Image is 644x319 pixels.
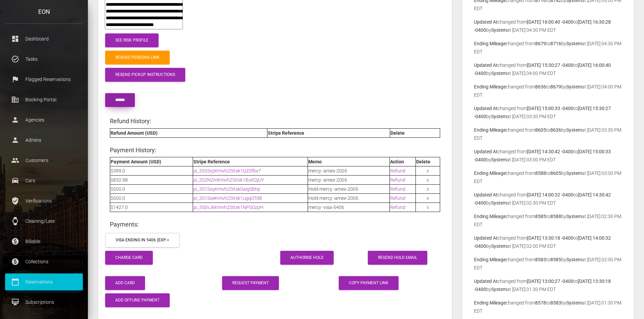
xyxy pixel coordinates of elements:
b: System [566,214,582,219]
td: $500.0 [110,193,193,203]
td: $832.98 [110,175,193,184]
a: Refund [390,186,405,192]
p: Billable [10,236,78,246]
b: System [566,300,582,305]
button: Authorise Hold [280,251,334,265]
b: 8605 [535,127,546,133]
button: Charge Card [105,251,153,265]
b: Updated At [474,149,498,154]
b: System [491,200,507,206]
p: Dashboard [10,34,78,44]
h4: Payments: [110,220,440,229]
b: System [491,114,507,119]
td: $399.0 [110,166,193,175]
b: 8636 [535,84,546,89]
a: pi_3S1SoyKmvh2SItsk0algSbhp [193,186,260,192]
th: Stripe Reference [193,157,308,166]
b: Ending Mileage [474,127,506,133]
b: [DATE] 15:00:33 -0400 [527,106,573,111]
a: pi_3S1SoeKmvh2SItsk1ugqOTd8 [193,195,262,201]
b: Updated At [474,235,498,241]
p: changed from to by at [DATE] 01:30 PM EDT [474,299,622,315]
b: System [491,287,507,292]
b: System [566,257,582,262]
a: watch Cleaning/Late [5,213,83,230]
p: changed from to by at [DATE] 02:30 PM EDT [474,212,622,229]
p: changed from to by at [DATE] 03:00 PM EDT [474,169,622,185]
td: Hold-mercy -amex-2005 [308,193,389,203]
p: changed from to by at [DATE] 03:30 PM EDT [474,126,622,142]
b: System [566,170,582,176]
b: Ending Mileage [474,170,506,176]
a: Request Payment [222,276,279,290]
a: Refund [390,195,405,201]
b: System [566,41,582,46]
b: Ending Mileage [474,84,506,89]
button: Add Card [105,276,145,290]
p: changed from to by at [DATE] 04:00 PM EDT [474,61,622,77]
b: System [491,27,507,33]
b: System [491,243,507,249]
b: System [491,157,507,162]
b: 8679 [550,84,561,89]
b: 8588 [550,214,561,219]
a: x [427,177,429,183]
th: Delete [415,157,440,166]
a: paid Collections [5,253,83,270]
th: Action [389,157,415,166]
b: Updated At [474,106,498,111]
b: [DATE] 14:30:42 -0400 [527,149,573,154]
p: changed from to by at [DATE] 01:30 PM EDT [474,277,622,293]
b: 8588 [535,170,546,176]
p: changed from to by at [DATE] 02:30 PM EDT [474,191,622,207]
a: paid Billable [5,233,83,250]
p: Subscriptions [10,297,78,307]
b: 8605 [550,170,561,176]
b: Updated At [474,62,498,68]
button: Add Offline Payment [105,293,170,307]
p: changed from to by at [DATE] 02:00 PM EDT [474,256,622,272]
p: Flagged Reservations [10,74,78,84]
a: task_alt Tasks [5,51,83,68]
a: Resend Pickup Instructions [105,68,185,82]
b: 8636 [550,127,561,133]
p: Agencies [10,115,78,125]
a: pi_3S33ypKmvh2SItsk1DZ0fbx7 [193,168,261,174]
th: Refund Amount (USD) [110,128,267,137]
td: mercy -visa-5406 [308,203,389,212]
b: 8679 [535,41,546,46]
b: 8583 [535,257,546,262]
b: [DATE] 14:00:32 -0400 [527,192,573,197]
b: Ending Mileage [474,300,506,305]
p: changed from to by at [DATE] 04:30 PM EDT [474,18,622,34]
a: corporate_fare Booking Portal [5,91,83,108]
a: person Agencies [5,111,83,128]
b: [DATE] 13:00:27 -0400 [527,278,573,284]
b: Ending Mileage [474,41,506,46]
button: Copy payment link [339,276,399,290]
h4: Payment History: [110,146,440,154]
p: Cars [10,176,78,186]
a: flag Flagged Reservations [5,71,83,88]
th: Delete [390,128,440,137]
td: $1427.0 [110,203,193,212]
th: Payment Amount (USD) [110,157,193,166]
a: Refund [390,168,405,174]
p: Reservations [10,277,78,287]
a: Resend Persona Link [105,51,170,64]
a: card_membership Subscriptions [5,294,83,311]
b: Updated At [474,192,498,197]
p: Collections [10,257,78,267]
b: 8578 [535,300,546,305]
b: [DATE] 16:00:40 -0400 [527,19,573,25]
a: calendar_today Reservations [5,273,83,290]
a: See Risk Profile [105,33,159,47]
th: Stripe Reference [267,128,390,137]
a: drive_eta Cars [5,172,83,189]
p: changed from to by at [DATE] 03:30 PM EDT [474,104,622,121]
a: x [427,168,429,174]
a: verified_user Verifications [5,192,83,209]
td: mercy -amex-2005 [308,175,389,184]
b: Ending Mileage [474,257,506,262]
a: Resend Hold Email [368,251,427,265]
